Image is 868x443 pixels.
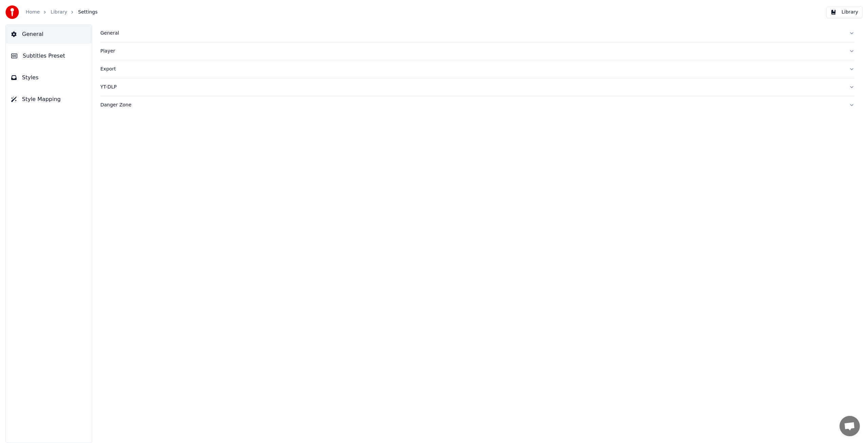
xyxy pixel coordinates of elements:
[100,48,844,55] div: Player
[100,102,844,108] div: Danger Zone
[5,5,19,19] img: youka
[100,60,854,78] button: Export
[6,90,92,109] button: Style Mapping
[100,24,854,42] button: General
[6,25,92,44] button: General
[100,66,844,73] div: Export
[22,95,61,103] span: Style Mapping
[78,9,97,16] span: Settings
[22,74,39,82] span: Styles
[100,96,854,114] button: Danger Zone
[100,78,854,96] button: YT-DLP
[100,42,854,60] button: Player
[23,52,65,60] span: Subtitles Preset
[6,68,92,87] button: Styles
[6,46,92,65] button: Subtitles Preset
[100,84,844,90] div: YT-DLP
[26,9,98,16] nav: breadcrumb
[22,30,43,38] span: General
[26,9,40,16] a: Home
[100,30,844,37] div: General
[51,9,67,16] a: Library
[840,416,860,436] a: Open chat
[826,6,863,18] button: Library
